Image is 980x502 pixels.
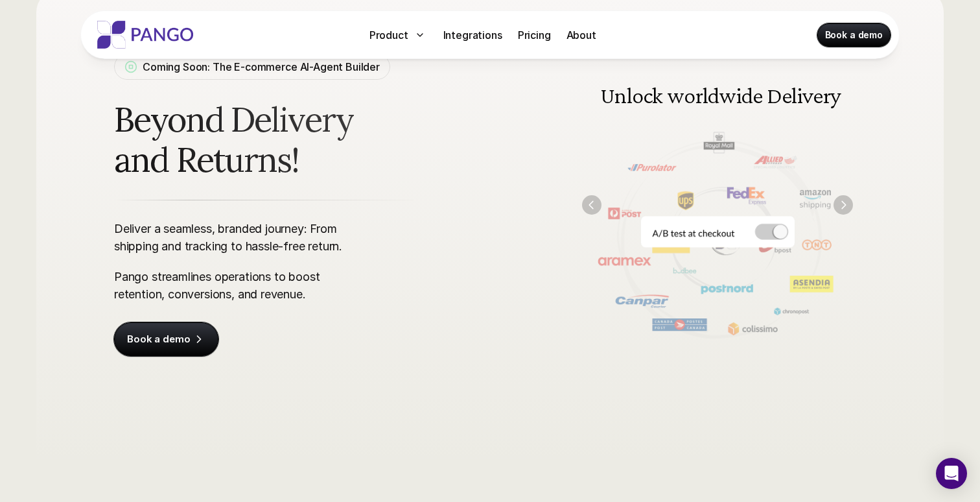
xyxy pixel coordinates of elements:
[598,84,844,107] h3: Unlock worldwide Delivery
[834,195,853,215] img: Next Arrow
[582,195,601,215] button: Previous
[369,27,408,43] p: Product
[825,29,883,42] p: Book a demo
[936,458,967,489] div: Open Intercom Messenger
[566,27,596,43] p: About
[518,27,551,43] p: Pricing
[817,23,891,47] a: Book a demo
[143,59,380,75] p: Coming Soon: The E-commerce AI-Agent Builder
[127,333,190,346] p: Book a demo
[582,195,601,215] img: Back Arrow
[513,25,556,45] a: Pricing
[561,25,601,45] a: About
[114,99,513,180] span: Beyond Delivery and Returns!
[114,268,354,303] p: Pango streamlines operations to boost retention, conversions, and revenue.
[443,27,502,43] p: Integrations
[834,195,853,215] button: Next
[569,54,866,355] img: Delivery and shipping management software doing A/B testing at the checkout for different carrier...
[438,25,507,45] a: Integrations
[114,322,218,356] a: Book a demo
[114,220,354,255] p: Deliver a seamless, branded journey: From shipping and tracking to hassle-free return.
